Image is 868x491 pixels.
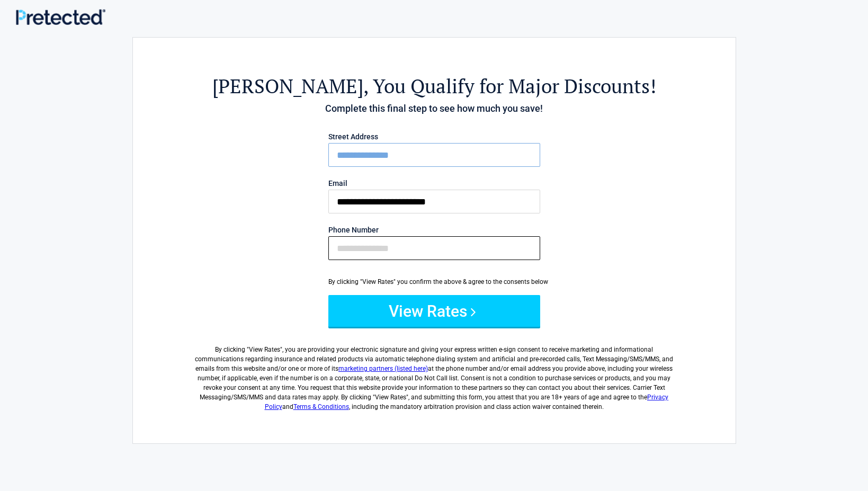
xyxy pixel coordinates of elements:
[328,180,540,187] label: Email
[338,365,428,372] a: marketing partners (listed here)
[328,226,540,234] label: Phone Number
[249,346,280,353] span: View Rates
[191,73,677,99] h2: , You Qualify for Major Discounts!
[328,277,540,287] div: By clicking "View Rates" you confirm the above & agree to the consents below
[191,102,677,115] h4: Complete this final step to see how much you save!
[328,133,540,140] label: Street Address
[293,403,349,410] a: Terms & Conditions
[328,295,540,327] button: View Rates
[16,9,105,25] img: Main Logo
[191,336,677,412] label: By clicking " ", you are providing your electronic signature and giving your express written e-si...
[212,73,363,99] span: [PERSON_NAME]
